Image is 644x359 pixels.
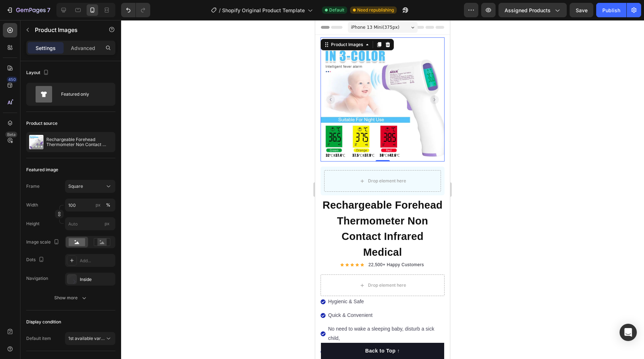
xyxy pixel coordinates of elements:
[576,7,588,13] span: Save
[219,6,221,14] span: /
[80,258,114,264] div: Add...
[570,3,593,17] button: Save
[68,183,83,190] span: Square
[80,276,114,283] div: Inside
[105,221,110,226] span: px
[26,68,50,78] div: Layout
[620,324,637,341] div: Open Intercom Messenger
[505,6,551,14] span: Assigned Products
[35,26,96,34] p: Product Images
[104,201,112,209] button: px
[602,6,620,14] div: Publish
[54,294,88,301] div: Show more
[26,275,48,282] div: Navigation
[5,132,17,137] div: Beta
[29,135,43,149] img: product feature img
[26,221,40,227] label: Height
[3,3,54,17] button: 7
[71,44,95,52] p: Advanced
[96,202,101,208] div: px
[596,3,626,17] button: Publish
[61,86,105,103] div: Featured only
[26,319,61,325] div: Display condition
[26,167,58,173] div: Featured image
[65,217,115,230] input: px
[26,255,46,265] div: Dots
[222,6,305,14] span: Shopify Original Product Template
[68,336,109,341] span: 1st available variant
[106,202,110,208] div: %
[47,6,50,14] p: 7
[357,7,394,13] span: Need republishing
[7,77,17,82] div: 450
[121,3,150,17] div: Undo/Redo
[26,120,57,127] div: Product source
[26,335,51,342] div: Default item
[315,20,450,359] iframe: Design area
[65,199,115,212] input: px%
[46,137,112,147] p: Rechargeable Forehead Thermometer Non Contact Infrared Medical
[498,3,567,17] button: Assigned Products
[65,180,115,193] button: Square
[26,202,38,208] label: Width
[26,291,115,304] button: Show more
[65,332,115,345] button: 1st available variant
[26,183,40,190] label: Frame
[36,44,56,52] p: Settings
[26,237,61,247] div: Image scale
[329,7,344,13] span: Default
[94,201,102,209] button: %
